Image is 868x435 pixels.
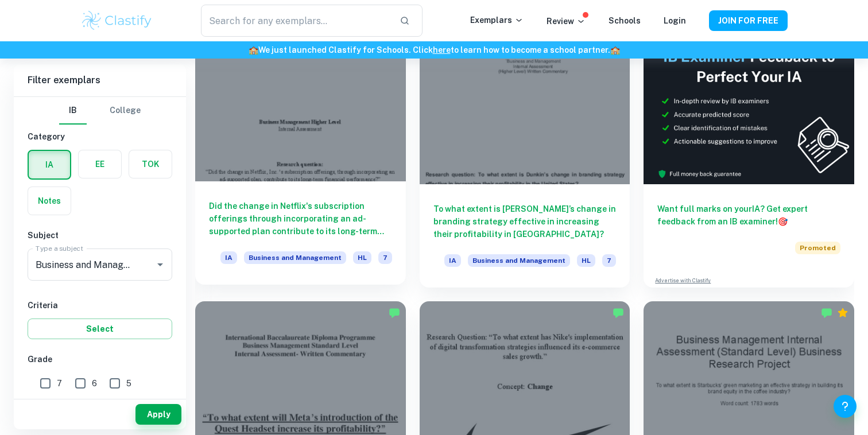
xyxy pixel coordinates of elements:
img: Clastify logo [80,9,153,32]
a: Want full marks on yourIA? Get expert feedback from an IB examiner!PromotedAdvertise with Clastify [644,26,854,288]
span: 🎯 [778,217,788,226]
button: Open [152,257,168,273]
span: 5 [126,377,131,390]
p: Exemplars [470,14,524,26]
span: Business and Management [468,254,570,267]
a: Login [664,16,686,25]
img: Marked [821,307,832,319]
span: Business and Management [244,251,346,264]
span: IA [220,251,237,264]
span: 7 [57,377,62,390]
img: Thumbnail [644,26,854,184]
p: Review [547,15,586,28]
h6: Want full marks on your IA ? Get expert feedback from an IB examiner! [657,203,840,228]
h6: Category [28,130,172,143]
input: Search for any exemplars... [201,5,390,37]
h6: Subject [28,229,172,242]
span: 🏫 [610,45,620,55]
button: IB [59,97,87,125]
button: JOIN FOR FREE [709,10,788,31]
h6: To what extent is [PERSON_NAME]’s change in branding strategy effective in increasing their profi... [433,203,617,240]
button: EE [79,150,121,178]
span: HL [577,254,595,267]
div: Premium [837,307,848,319]
h6: We just launched Clastify for Schools. Click to learn how to become a school partner. [2,44,866,56]
span: Promoted [795,242,840,254]
span: 7 [602,254,616,267]
img: Marked [613,307,624,319]
button: IA [29,151,70,178]
img: Marked [389,307,400,319]
a: To what extent is [PERSON_NAME]’s change in branding strategy effective in increasing their profi... [420,26,630,288]
label: Type a subject [36,243,83,253]
a: Schools [609,16,641,25]
button: Apply [135,404,181,425]
a: Advertise with Clastify [655,277,711,285]
a: here [433,45,451,55]
h6: Did the change in Netflix's subscription offerings through incorporating an ad-supported plan con... [209,200,392,238]
span: 6 [92,377,97,390]
h6: Filter exemplars [14,64,186,96]
span: 🏫 [249,45,258,55]
span: 7 [378,251,392,264]
button: Select [28,319,172,339]
div: Filter type choice [59,97,141,125]
button: Notes [28,187,71,215]
h6: Criteria [28,299,172,312]
span: IA [444,254,461,267]
a: Did the change in Netflix's subscription offerings through incorporating an ad-supported plan con... [195,26,406,288]
span: HL [353,251,371,264]
button: College [110,97,141,125]
button: TOK [129,150,172,178]
h6: Grade [28,353,172,366]
button: Help and Feedback [834,395,857,418]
